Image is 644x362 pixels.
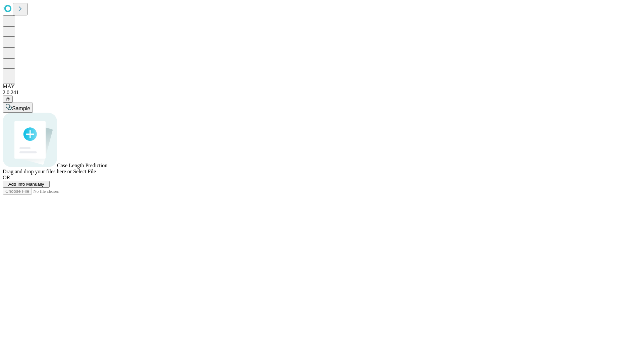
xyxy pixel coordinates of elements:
span: Case Length Prediction [57,163,107,168]
div: 2.0.241 [3,89,641,96]
div: MAY [3,83,641,89]
button: Sample [3,103,33,113]
span: OR [3,175,10,180]
button: @ [3,96,13,103]
button: Add Info Manually [3,181,50,188]
span: Select File [73,169,96,174]
span: Sample [12,106,30,111]
span: Add Info Manually [8,182,44,187]
span: Drag and drop your files here or [3,169,72,174]
span: @ [5,97,10,102]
